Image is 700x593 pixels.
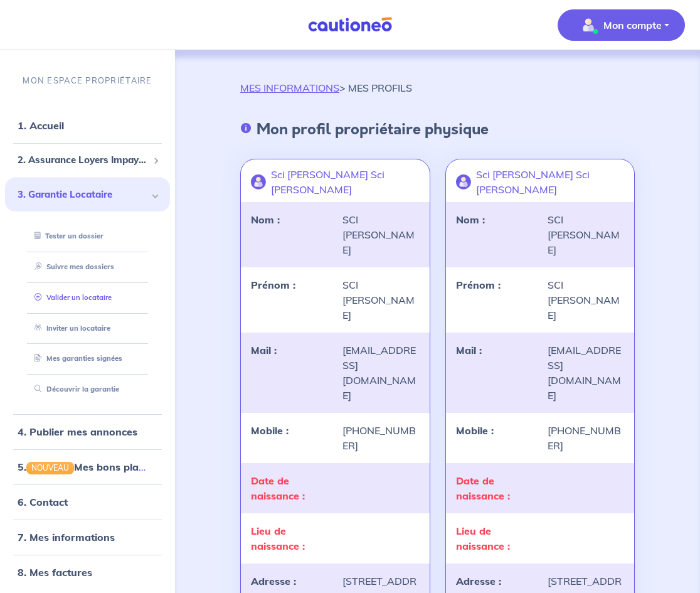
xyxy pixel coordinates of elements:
strong: Nom : [251,213,280,226]
a: 7. Mes informations [18,531,115,543]
img: Cautioneo [303,17,397,33]
img: illu_account.svg [456,174,471,190]
p: Sci [PERSON_NAME] Sci [PERSON_NAME] [476,167,624,197]
div: 6. Contact [5,489,170,515]
strong: Mobile : [251,424,289,437]
a: 4. Publier mes annonces [18,425,137,437]
div: SCI [PERSON_NAME] [540,212,632,257]
h4: Mon profil propriétaire physique [257,120,489,139]
div: SCI [PERSON_NAME] [540,277,632,323]
strong: Lieu de naissance : [251,525,305,552]
p: Sci [PERSON_NAME] Sci [PERSON_NAME] [271,167,419,197]
a: Valider un locataire [29,292,112,301]
strong: Mobile : [456,424,494,437]
p: Mon compte [603,18,662,33]
a: 8. Mes factures [18,566,92,579]
div: Inviter un locataire [20,318,155,338]
div: 5.NOUVEAUMes bons plans [5,454,170,479]
div: 7. Mes informations [5,525,170,550]
strong: Prénom : [456,279,501,291]
div: SCI [PERSON_NAME] [335,212,427,257]
strong: Date de naissance : [456,474,510,502]
a: MES INFORMATIONS [240,82,339,94]
p: MON ESPACE PROPRIÉTAIRE [23,75,152,87]
strong: Date de naissance : [251,474,305,502]
button: illu_account_valid_menu.svgMon compte [558,9,685,41]
a: 6. Contact [18,496,68,508]
strong: Nom : [456,213,485,226]
a: Suivre mes dossiers [29,262,114,270]
img: illu_account.svg [251,174,266,190]
p: > MES PROFILS [240,80,412,95]
div: Découvrir la garantie [20,379,155,400]
div: Valider un locataire [20,287,155,307]
strong: Adresse : [251,575,296,587]
a: Tester un dossier [29,232,103,240]
a: 1. Accueil [18,119,64,132]
div: 4. Publier mes annonces [5,419,170,444]
div: Mes garanties signées [20,348,155,369]
div: 8. Mes factures [5,560,170,585]
div: [EMAIL_ADDRESS][DOMAIN_NAME] [540,343,632,403]
span: 3. Garantie Locataire [18,187,148,201]
div: 3. Garantie Locataire [5,177,170,211]
img: illu_account_valid_menu.svg [578,15,598,35]
strong: Mail : [251,344,277,356]
span: 2. Assurance Loyers Impayés [18,153,148,168]
strong: Adresse : [456,575,501,587]
div: Suivre mes dossiers [20,256,155,277]
strong: Prénom : [251,279,295,291]
a: Mes garanties signées [29,354,122,363]
strong: Mail : [456,344,482,356]
div: [EMAIL_ADDRESS][DOMAIN_NAME] [335,343,427,403]
div: 2. Assurance Loyers Impayés [5,148,170,173]
a: Découvrir la garantie [29,385,119,393]
div: 1. Accueil [5,113,170,138]
div: [PHONE_NUMBER] [335,423,427,453]
a: Inviter un locataire [29,323,110,332]
div: [PHONE_NUMBER] [540,423,632,453]
div: SCI [PERSON_NAME] [335,277,427,323]
strong: Lieu de naissance : [456,525,510,552]
a: 5.NOUVEAUMes bons plans [18,460,150,473]
div: Tester un dossier [20,226,155,247]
